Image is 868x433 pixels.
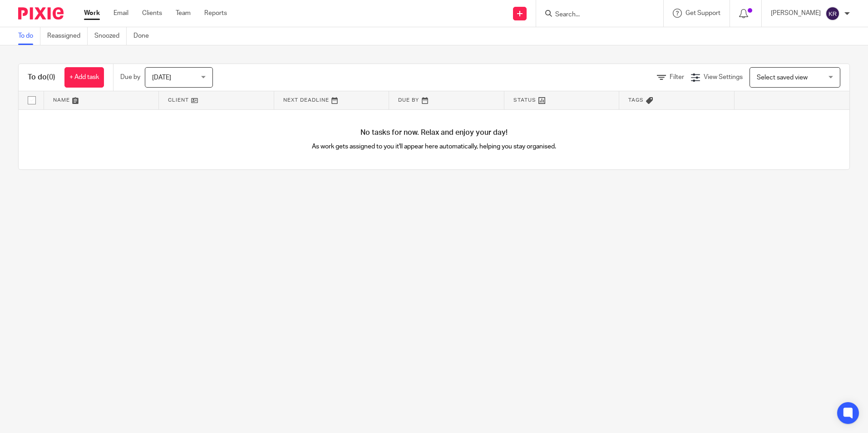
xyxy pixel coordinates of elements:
[113,9,128,18] a: Email
[628,98,644,103] span: Tags
[142,9,162,18] a: Clients
[686,10,720,16] span: Get Support
[28,73,55,82] h1: To do
[825,6,840,21] img: svg%3E
[94,27,127,45] a: Snoozed
[47,27,88,45] a: Reassigned
[64,67,104,88] a: + Add task
[18,7,64,20] img: Pixie
[554,11,636,19] input: Search
[704,74,743,80] span: View Settings
[152,74,171,81] span: [DATE]
[133,27,156,45] a: Done
[176,9,191,18] a: Team
[227,142,642,151] p: As work gets assigned to you it'll appear here automatically, helping you stay organised.
[757,74,808,81] span: Select saved view
[84,9,100,18] a: Work
[771,9,821,18] p: [PERSON_NAME]
[47,74,55,81] span: (0)
[204,9,227,18] a: Reports
[18,27,40,45] a: To do
[19,128,849,138] h4: No tasks for now. Relax and enjoy your day!
[120,73,140,82] p: Due by
[670,74,684,80] span: Filter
